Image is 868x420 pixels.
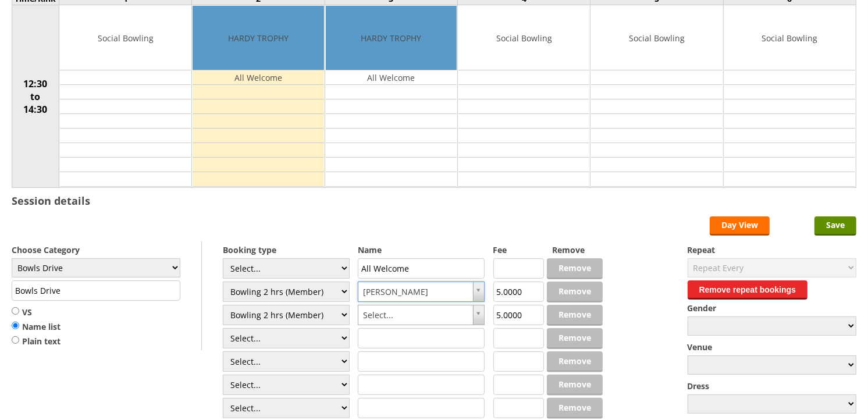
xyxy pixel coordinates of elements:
[688,380,856,391] label: Dress
[688,244,856,255] label: Repeat
[12,336,19,344] input: Plain text
[814,216,856,236] input: Save
[60,6,191,70] td: Social Bowling
[12,244,180,255] label: Choose Category
[591,6,722,70] td: Social Bowling
[12,307,61,318] label: VS
[12,307,19,315] input: VS
[358,305,485,325] a: Select...
[12,321,61,333] label: Name list
[12,280,180,301] input: Title/Description
[688,302,856,314] label: Gender
[363,305,469,325] span: Select...
[326,70,457,85] td: All Welcome
[688,341,856,353] label: Venue
[493,244,544,255] label: Fee
[12,194,90,208] h3: Session details
[223,244,350,255] label: Booking type
[193,6,323,70] td: HARDY TROPHY
[358,282,485,302] a: [PERSON_NAME]
[363,282,469,301] span: [PERSON_NAME]
[326,6,457,70] td: HARDY TROPHY
[458,6,589,70] td: Social Bowling
[12,336,61,347] label: Plain text
[688,280,808,300] button: Remove repeat bookings
[193,70,323,85] td: All Welcome
[724,6,855,70] td: Social Bowling
[552,244,603,255] label: Remove
[710,216,770,236] a: Day View
[358,244,485,255] label: Name
[12,5,59,188] td: 12:30 to 14:30
[12,321,19,330] input: Name list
